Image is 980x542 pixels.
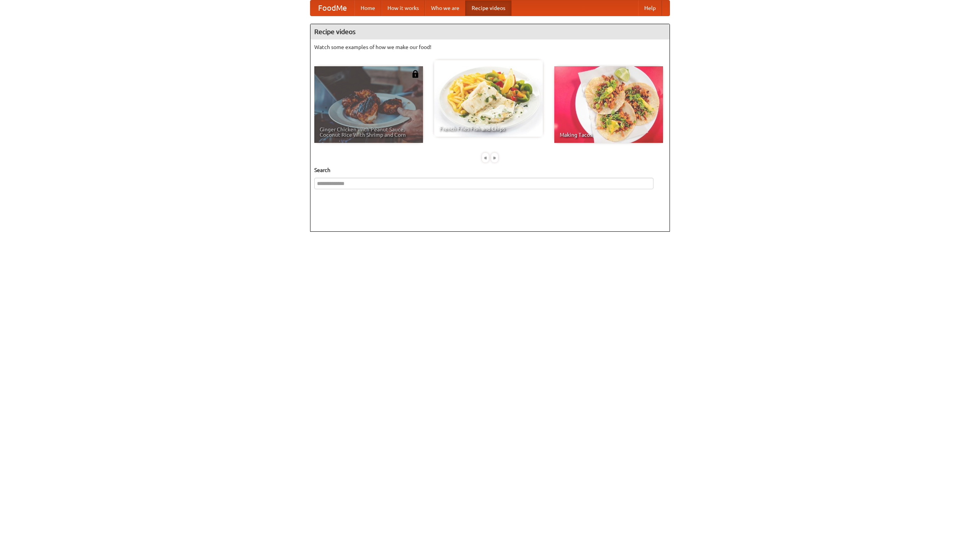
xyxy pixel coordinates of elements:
a: How it works [381,0,425,16]
span: French Fries Fish and Chips [439,126,537,131]
a: Home [354,0,381,16]
p: Watch some examples of how we make our food! [314,43,666,51]
h4: Recipe videos [310,24,670,39]
span: Making Tacos [560,132,658,138]
div: « [482,153,489,162]
a: French Fries Fish and Chips [434,60,543,137]
a: Recipe videos [465,0,511,16]
div: » [491,153,498,162]
a: Help [638,0,662,16]
a: FoodMe [310,0,354,16]
img: 483408.png [412,70,419,78]
a: Making Tacos [554,66,663,143]
h5: Search [314,166,666,174]
a: Who we are [425,0,465,16]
